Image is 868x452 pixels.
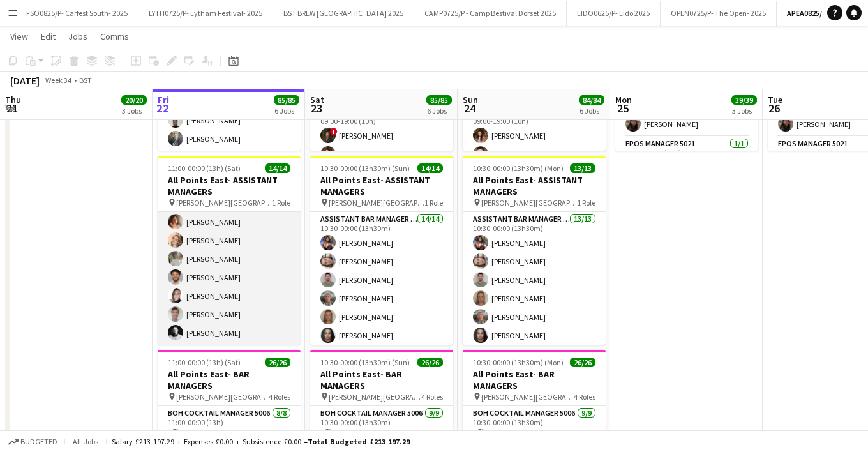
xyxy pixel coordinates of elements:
[417,163,443,173] span: 14/14
[273,1,414,26] button: BST BREW [GEOGRAPHIC_DATA] 2025
[168,358,241,367] span: 11:00-00:00 (13h) (Sat)
[481,198,577,207] span: [PERSON_NAME][GEOGRAPHIC_DATA]
[661,1,777,26] button: OPEN0725/P- The Open- 2025
[308,101,324,116] span: 23
[766,101,782,116] span: 26
[320,358,410,367] span: 10:30-00:00 (13h30m) (Sun)
[580,106,604,116] div: 6 Jobs
[158,174,301,197] h3: All Points East- ASSISTANT MANAGERS
[5,94,21,105] span: Thu
[463,174,606,197] h3: All Points East- ASSISTANT MANAGERS
[417,358,443,367] span: 26/26
[463,368,606,391] h3: All Points East- BAR MANAGERS
[138,1,273,26] button: LYTH0725/P- Lytham Festival- 2025
[570,163,595,173] span: 13/13
[95,28,134,45] a: Comms
[20,437,57,446] span: Budgeted
[274,106,299,116] div: 6 Jobs
[79,75,92,85] div: BST
[5,28,33,45] a: View
[168,163,241,173] span: 11:00-00:00 (13h) (Sat)
[310,174,453,197] h3: All Points East- ASSISTANT MANAGERS
[274,95,299,105] span: 85/85
[3,101,21,116] span: 21
[158,156,301,345] app-job-card: 11:00-00:00 (13h) (Sat)14/14All Points East- ASSISTANT MANAGERS [PERSON_NAME][GEOGRAPHIC_DATA]1 R...
[265,163,290,173] span: 14/14
[427,106,451,116] div: 6 Jobs
[41,31,56,42] span: Edit
[272,198,290,207] span: 1 Role
[461,101,478,116] span: 24
[68,31,87,42] span: Jobs
[320,163,410,173] span: 10:30-00:00 (13h30m) (Sun)
[732,106,756,116] div: 3 Jobs
[63,28,93,45] a: Jobs
[158,94,169,105] span: Fri
[310,156,453,345] app-job-card: 10:30-00:00 (13h30m) (Sun)14/14All Points East- ASSISTANT MANAGERS [PERSON_NAME][GEOGRAPHIC_DATA]...
[6,435,59,449] button: Budgeted
[158,368,301,391] h3: All Points East- BAR MANAGERS
[310,368,453,391] h3: All Points East- BAR MANAGERS
[36,28,61,45] a: Edit
[613,101,632,116] span: 25
[421,392,443,402] span: 4 Roles
[122,106,146,116] div: 3 Jobs
[310,94,324,105] span: Sat
[414,1,567,26] button: CAMP0725/P - Camp Bestival Dorset 2025
[112,437,410,446] div: Salary £213 197.29 + Expenses £0.00 + Subsistence £0.00 =
[156,101,169,116] span: 22
[481,392,574,402] span: [PERSON_NAME][GEOGRAPHIC_DATA]
[11,1,138,26] button: CFSO0825/P- Carfest South- 2025
[269,392,290,402] span: 4 Roles
[579,95,604,105] span: 84/84
[121,95,147,105] span: 20/20
[577,198,595,207] span: 1 Role
[10,31,28,42] span: View
[310,105,453,185] app-card-role: EPOS Runner 50213/309:00-19:00 (10h)![PERSON_NAME][PERSON_NAME]
[329,392,421,402] span: [PERSON_NAME][GEOGRAPHIC_DATA]
[424,198,443,207] span: 1 Role
[473,358,564,367] span: 10:30-00:00 (13h30m) (Mon)
[308,437,410,446] span: Total Budgeted £213 197.29
[176,198,272,207] span: [PERSON_NAME][GEOGRAPHIC_DATA]
[731,95,757,105] span: 39/39
[473,163,564,173] span: 10:30-00:00 (13h30m) (Mon)
[330,128,338,135] span: !
[615,94,632,105] span: Mon
[42,75,74,85] span: Week 34
[70,437,101,446] span: All jobs
[570,358,595,367] span: 26/26
[463,105,606,185] app-card-role: EPOS Runner 50213/309:00-19:00 (10h)[PERSON_NAME][PERSON_NAME]
[567,1,661,26] button: LIDO0625/P- Lido 2025
[176,392,269,402] span: [PERSON_NAME][GEOGRAPHIC_DATA]
[463,94,478,105] span: Sun
[615,137,758,180] app-card-role: EPOS Manager 50211/108:00-20:00 (12h)
[100,31,129,42] span: Comms
[265,358,290,367] span: 26/26
[426,95,452,105] span: 85/85
[463,156,606,345] app-job-card: 10:30-00:00 (13h30m) (Mon)13/13All Points East- ASSISTANT MANAGERS [PERSON_NAME][GEOGRAPHIC_DATA]...
[574,392,595,402] span: 4 Roles
[329,198,424,207] span: [PERSON_NAME][GEOGRAPHIC_DATA]
[768,94,782,105] span: Tue
[10,74,40,87] div: [DATE]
